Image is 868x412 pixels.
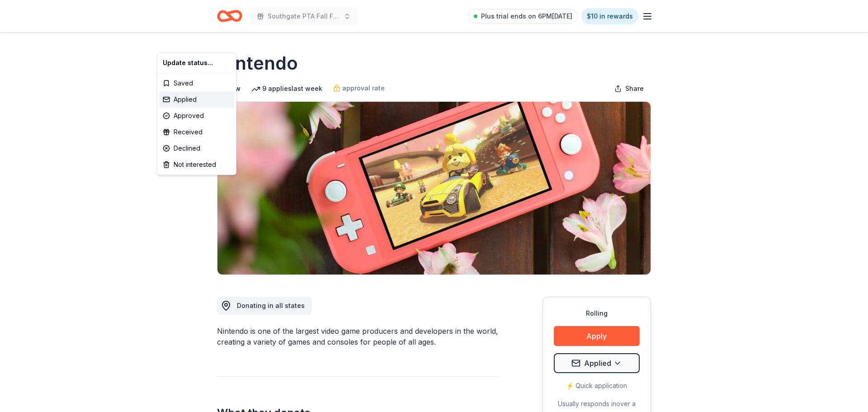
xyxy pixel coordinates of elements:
[159,156,234,173] div: Not interested
[159,55,234,71] div: Update status...
[159,124,234,140] div: Received
[159,140,234,156] div: Declined
[268,11,340,22] span: Southgate PTA Fall Festival
[159,108,234,124] div: Approved
[159,75,234,91] div: Saved
[159,91,234,108] div: Applied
